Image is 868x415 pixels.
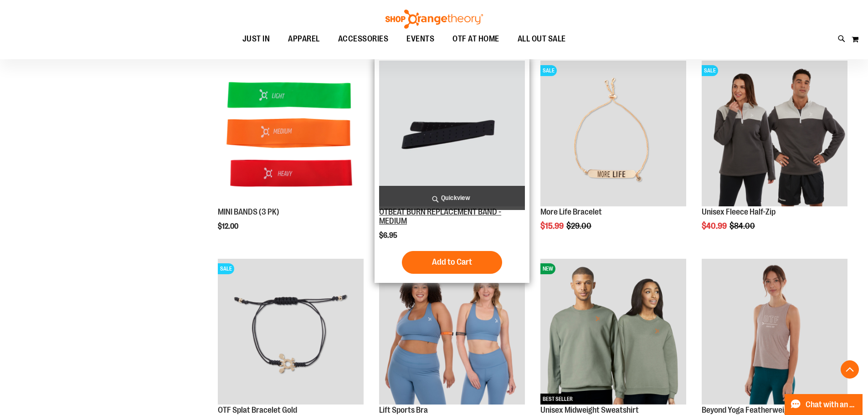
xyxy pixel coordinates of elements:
[785,394,863,415] button: Chat with an Expert
[218,405,297,415] a: OTF Splat Bracelet Gold
[406,29,434,49] span: EVENTS
[288,29,320,49] span: APPAREL
[540,263,555,274] span: NEW
[536,56,691,254] div: product
[566,221,593,231] span: $29.00
[806,400,857,409] span: Chat with an Expert
[540,259,686,406] a: Unisex Midweight SweatshirtNEWBEST SELLER
[841,360,859,379] button: Back To Top
[452,29,499,49] span: OTF AT HOME
[540,61,686,206] img: Product image for More Life Bracelet
[218,263,234,274] span: SALE
[702,61,847,206] img: Product image for Unisex Fleece Half Zip
[518,29,566,49] span: ALL OUT SALE
[379,61,525,208] a: OTBEAT BURN REPLACEMENT BAND - MEDIUM
[242,29,270,49] span: JUST IN
[379,61,525,206] img: OTBEAT BURN REPLACEMENT BAND - MEDIUM
[375,56,529,282] div: product
[432,257,472,267] span: Add to Cart
[213,56,368,254] div: product
[384,10,484,29] img: Shop Orangetheory
[702,207,776,216] a: Unisex Fleece Half-Zip
[379,259,525,406] a: Main of 2024 Covention Lift Sports BraSALE
[379,405,428,415] a: Lift Sports Bra
[540,207,602,216] a: More Life Bracelet
[702,259,847,405] img: Product image for Beyond Yoga Featherweight ReBalance Tank
[218,61,364,208] a: MINI BANDS (3 PK)
[729,221,756,231] span: $84.00
[540,61,686,208] a: Product image for More Life BraceletSALE
[702,61,847,208] a: Product image for Unisex Fleece Half ZipSALE
[402,251,502,274] button: Add to Cart
[338,29,389,49] span: ACCESSORIES
[702,221,728,231] span: $40.99
[540,221,565,231] span: $15.99
[218,259,364,406] a: Product image for Splat Bracelet GoldSALE
[379,186,525,210] a: Quickview
[218,222,240,231] span: $12.00
[540,65,557,76] span: SALE
[540,259,686,405] img: Unisex Midweight Sweatshirt
[702,65,718,76] span: SALE
[218,61,364,206] img: MINI BANDS (3 PK)
[218,259,364,405] img: Product image for Splat Bracelet Gold
[218,207,279,216] a: MINI BANDS (3 PK)
[697,56,852,254] div: product
[702,259,847,406] a: Product image for Beyond Yoga Featherweight ReBalance Tank
[379,231,399,240] span: $6.95
[540,394,575,405] span: BEST SELLER
[379,207,501,225] a: OTBEAT BURN REPLACEMENT BAND - MEDIUM
[379,259,525,405] img: Main of 2024 Covention Lift Sports Bra
[540,405,639,415] a: Unisex Midweight Sweatshirt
